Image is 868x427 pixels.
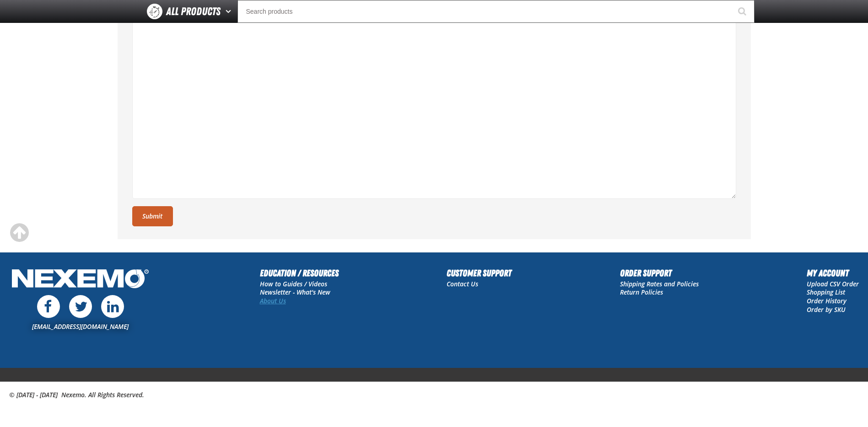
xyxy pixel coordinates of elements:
[620,266,699,280] h2: Order Support
[620,288,663,296] a: Return Policies
[807,279,859,288] a: Upload CSV Order
[447,266,512,280] h2: Customer Support
[260,296,286,305] a: About Us
[447,279,478,288] a: Contact Us
[32,322,129,331] a: [EMAIL_ADDRESS][DOMAIN_NAME]
[807,266,859,280] h2: My Account
[9,266,151,293] img: Nexemo Logo
[807,296,846,305] a: Order History
[260,266,339,280] h2: Education / Resources
[807,288,845,296] a: Shopping List
[260,288,330,296] a: Newsletter - What's New
[620,279,699,288] a: Shipping Rates and Policies
[132,206,173,226] button: Submit
[9,223,29,243] div: Scroll to the top
[166,3,221,20] span: All Products
[807,305,846,314] a: Order by SKU
[260,279,327,288] a: How to Guides / Videos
